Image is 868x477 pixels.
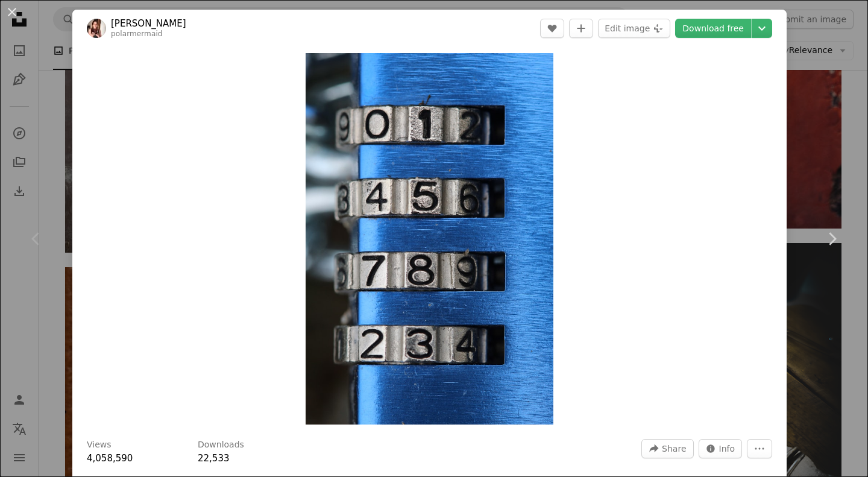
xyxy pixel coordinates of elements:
a: Download free [675,19,751,38]
a: [PERSON_NAME] [111,17,186,30]
button: More Actions [747,439,772,458]
img: silver and black combination padlock [306,53,553,425]
span: Info [719,440,735,458]
button: Stats about this image [699,439,743,458]
button: Zoom in on this image [306,53,553,425]
img: Go to Anne Nygård's profile [87,19,106,38]
span: 22,533 [198,453,230,464]
h3: Downloads [198,439,244,451]
a: polarmermaid [111,30,163,38]
span: 4,058,590 [87,453,133,464]
button: Add to Collection [569,19,593,38]
a: Next [796,181,868,297]
button: Edit image [598,19,670,38]
button: Choose download size [752,19,772,38]
button: Share this image [641,439,693,458]
span: Share [662,440,686,458]
button: Like [540,19,564,38]
h3: Views [87,439,112,451]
